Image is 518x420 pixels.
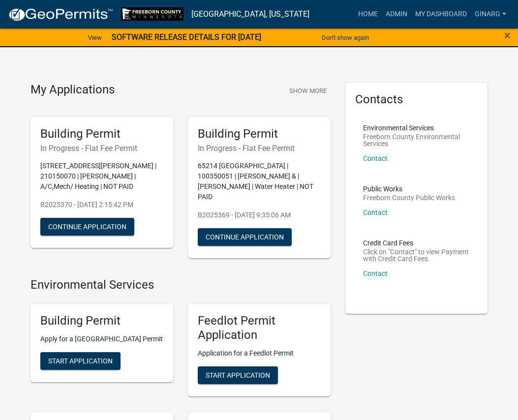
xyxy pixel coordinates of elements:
a: Home [354,5,382,24]
h5: Contacts [355,92,478,107]
p: [STREET_ADDRESS][PERSON_NAME] | 210150070 | [PERSON_NAME] | A/C,Mech/ Heating | NOT PAID [40,161,163,192]
p: Apply for a [GEOGRAPHIC_DATA] Permit [40,334,163,344]
p: Application for a Feedlot Permit [198,348,321,359]
h5: Building Permit [198,127,321,141]
span: Start Application [206,371,270,379]
p: B2025370 - [DATE] 2:15:42 PM [40,200,163,210]
p: Freeborn County Public Works [363,194,455,201]
span: × [504,29,511,42]
strong: SOFTWARE RELEASE DETAILS FOR [DATE] [112,32,261,42]
a: [GEOGRAPHIC_DATA], [US_STATE] [191,6,309,23]
p: Freeborn County Environmental Services [363,133,470,147]
h5: Building Permit [40,127,163,141]
h5: Feedlot Permit Application [198,314,321,342]
img: Freeborn County, Minnesota [121,7,183,21]
a: Admin [382,5,411,24]
span: Start Application [48,357,113,365]
button: Continue Application [40,218,134,236]
button: Start Application [40,352,121,370]
p: Public Works [363,185,455,192]
h5: Building Permit [40,314,163,328]
p: Credit Card Fees [363,240,470,246]
p: B2025369 - [DATE] 9:35:06 AM [198,210,321,220]
button: Close [504,30,511,41]
p: 65214 [GEOGRAPHIC_DATA] | 100350051 | [PERSON_NAME] & | [PERSON_NAME] | Water Heater | NOT PAID [198,161,321,202]
a: ginarg [471,5,510,24]
p: Environmental Services [363,124,470,131]
a: My Dashboard [411,5,471,24]
a: Contact [363,209,388,216]
p: Click on "Contact" to view Payment with Credit Card Fees. [363,248,470,262]
a: View [84,30,106,46]
h4: My Applications [30,83,115,97]
h6: In Progress - Flat Fee Permit [198,144,321,153]
h4: Environmental Services [30,278,331,292]
button: Start Application [198,366,278,384]
button: Continue Application [198,228,292,246]
button: Don't show again [318,30,373,46]
h6: In Progress - Flat Fee Permit [40,144,163,153]
a: Contact [363,154,388,162]
button: Show More [285,83,331,99]
a: Contact [363,270,388,277]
